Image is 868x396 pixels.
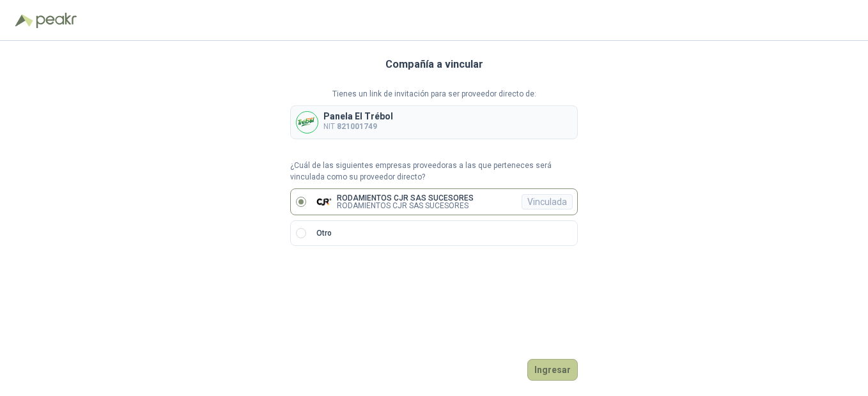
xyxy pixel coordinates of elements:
[290,88,578,100] p: Tienes un link de invitación para ser proveedor directo de:
[385,56,483,73] h3: Compañía a vincular
[36,13,77,28] img: Peakr
[290,160,578,184] p: ¿Cuál de las siguientes empresas proveedoras a las que perteneces será vinculada como su proveedo...
[522,194,573,209] div: Vinculada
[316,194,332,209] img: Company Logo
[337,202,474,209] p: RODAMIENTOS CJR SAS SUCESORES
[337,194,474,202] p: RODAMIENTOS CJR SAS SUCESORES
[297,112,318,133] img: Company Logo
[337,122,377,131] b: 821001749
[15,14,33,27] img: Logo
[316,227,332,240] p: Otro
[323,121,393,133] p: NIT
[527,359,578,381] button: Ingresar
[323,112,393,121] p: Panela El Trébol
